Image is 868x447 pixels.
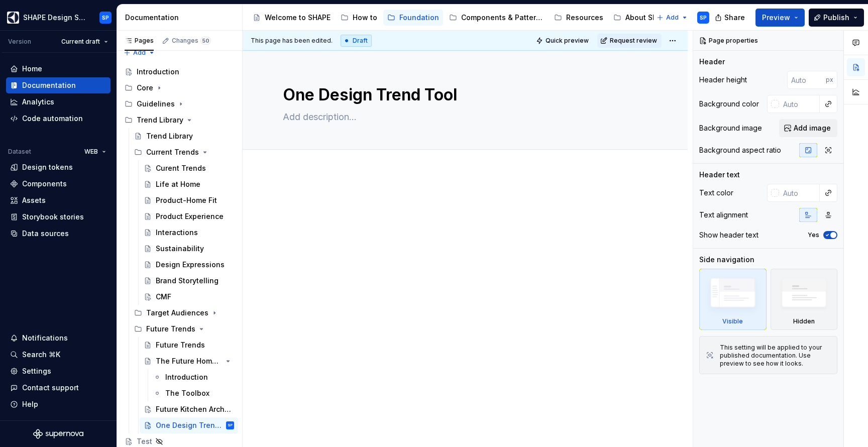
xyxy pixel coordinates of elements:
[22,97,54,107] div: Analytics
[722,317,743,325] div: Visible
[809,9,864,27] button: Publish
[625,13,671,23] div: About SHAPE
[149,385,238,401] a: The Toolbox
[146,308,208,318] div: Target Audiences
[6,94,111,110] a: Analytics
[533,34,593,48] button: Quick preview
[130,128,238,144] a: Trend Library
[281,83,645,107] textarea: One Design Trend Tool
[566,13,603,23] div: Resources
[140,337,238,353] a: Future Trends
[251,37,333,45] span: This page has been edited.
[133,49,146,57] span: Add
[156,179,200,189] div: Life at Home
[445,10,548,26] a: Components & Patterns
[140,289,238,305] a: CMF
[22,229,69,239] div: Data sources
[6,347,111,363] button: Search ⌘K
[125,37,154,45] div: Pages
[156,260,225,270] div: Design Expressions
[6,363,111,379] a: Settings
[7,12,19,24] img: 1131f18f-9b94-42a4-847a-eabb54481545.png
[699,99,759,109] div: Background color
[165,372,208,382] div: Introduction
[102,14,109,22] div: SP
[23,13,87,23] div: SHAPE Design System
[6,61,111,77] a: Home
[399,13,439,23] div: Foundation
[699,255,754,265] div: Side navigation
[654,11,691,25] button: Add
[461,13,544,23] div: Components & Patterns
[156,163,206,173] div: Curent Trends
[137,99,175,109] div: Guidelines
[130,321,238,337] div: Future Trends
[140,176,238,192] a: Life at Home
[8,38,31,46] div: Version
[699,230,758,240] div: Show header text
[762,13,790,23] span: Preview
[341,35,372,47] div: Draft
[22,179,67,189] div: Components
[22,350,60,360] div: Search ⌘K
[137,115,183,125] div: Trend Library
[700,14,707,22] div: SP
[771,269,838,330] div: Hidden
[140,192,238,208] a: Product-Home Fit
[724,13,745,23] span: Share
[140,225,238,241] a: Interactions
[699,123,762,133] div: Background image
[156,404,232,414] div: Future Kitchen Archetypes
[172,37,211,45] div: Changes
[22,80,76,90] div: Documentation
[156,276,219,286] div: Brand Storytelling
[137,83,153,93] div: Core
[6,110,111,127] a: Code automation
[125,13,238,23] div: Documentation
[6,226,111,242] a: Data sources
[699,57,725,67] div: Header
[609,10,675,26] a: About SHAPE
[22,212,84,222] div: Storybook stories
[156,195,217,205] div: Product-Home Fit
[779,119,837,137] button: Add image
[383,10,443,26] a: Foundation
[57,35,113,49] button: Current draft
[228,420,233,430] div: SP
[61,38,100,46] span: Current draft
[140,417,238,433] a: One Design Trend ToolSP
[597,34,662,48] button: Request review
[140,208,238,225] a: Product Experience
[666,14,679,22] span: Add
[137,436,152,446] div: Test
[720,344,831,368] div: This setting will be applied to your published documentation. Use preview to see how it looks.
[140,160,238,176] a: Curent Trends
[6,192,111,208] a: Assets
[699,145,781,155] div: Background aspect ratio
[826,76,833,84] p: px
[793,317,815,325] div: Hidden
[149,369,238,385] a: Introduction
[249,10,335,26] a: Welcome to SHAPE
[755,9,805,27] button: Preview
[787,71,826,89] input: Auto
[22,333,68,343] div: Notifications
[699,269,767,330] div: Visible
[130,144,238,160] div: Current Trends
[808,231,819,239] label: Yes
[33,429,83,439] svg: Supernova Logo
[779,184,820,202] input: Auto
[6,176,111,192] a: Components
[22,399,38,409] div: Help
[156,228,198,238] div: Interactions
[165,388,209,398] div: The Toolbox
[140,241,238,257] a: Sustainability
[2,7,115,28] button: SHAPE Design SystemSP
[6,396,111,412] button: Help
[22,195,46,205] div: Assets
[140,257,238,273] a: Design Expressions
[156,244,204,254] div: Sustainability
[699,75,747,85] div: Header height
[699,170,740,180] div: Header text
